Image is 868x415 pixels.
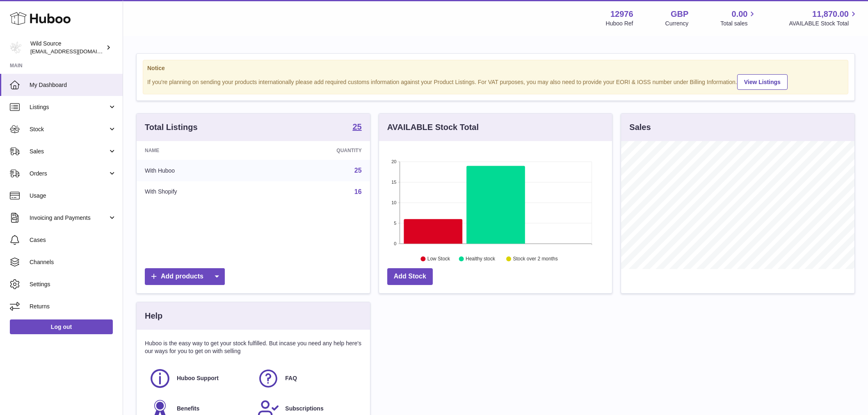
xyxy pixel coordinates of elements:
th: Name [137,141,263,160]
a: 0.00 Total sales [720,9,757,27]
text: Stock over 2 months [513,256,557,262]
text: 5 [394,221,396,226]
div: If you're planning on sending your products internationally please add required customs informati... [147,73,844,90]
text: Low Stock [427,256,450,262]
span: Usage [30,192,116,200]
a: Add products [145,268,225,285]
img: internalAdmin-12976@internal.huboo.com [10,41,22,54]
strong: 25 [352,123,361,131]
span: Channels [30,258,116,266]
span: [EMAIL_ADDRESS][DOMAIN_NAME] [30,48,121,55]
strong: GBP [671,9,688,20]
span: 0.00 [732,9,748,20]
span: Stock [30,125,108,133]
span: Invoicing and Payments [30,214,108,222]
a: Add Stock [387,268,433,285]
span: Settings [30,280,116,288]
a: FAQ [257,367,357,390]
span: Cases [30,236,116,244]
text: 15 [391,180,396,185]
span: Subscriptions [285,405,323,413]
span: FAQ [285,374,297,382]
span: Orders [30,170,108,178]
div: Currency [665,20,689,27]
h3: AVAILABLE Stock Total [387,122,479,133]
span: Returns [30,303,116,310]
a: 25 [352,123,361,132]
span: Total sales [720,20,757,27]
a: 11,870.00 AVAILABLE Stock Total [789,9,858,27]
p: Huboo is the easy way to get your stock fulfilled. But incase you need any help here's our ways f... [145,340,362,355]
a: View Listings [737,74,788,90]
strong: 12976 [610,9,633,20]
text: Healthy stock [466,256,496,262]
a: 16 [354,188,362,195]
td: With Shopify [137,181,263,203]
h3: Help [145,310,162,322]
strong: Notice [147,64,844,72]
td: With Huboo [137,160,263,181]
div: Wild Source [30,40,104,55]
span: Listings [30,103,108,111]
div: Huboo Ref [606,20,633,27]
text: 20 [391,159,396,164]
span: AVAILABLE Stock Total [789,20,858,27]
span: My Dashboard [30,81,116,89]
span: Huboo Support [177,374,219,382]
a: Log out [10,319,113,334]
span: Sales [30,148,108,155]
text: 0 [394,241,396,246]
a: Huboo Support [149,367,249,390]
h3: Total Listings [145,122,198,133]
span: 11,870.00 [812,9,849,20]
th: Quantity [263,141,370,160]
a: 25 [354,167,362,174]
h3: Sales [629,122,651,133]
span: Benefits [177,405,199,413]
text: 10 [391,200,396,205]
